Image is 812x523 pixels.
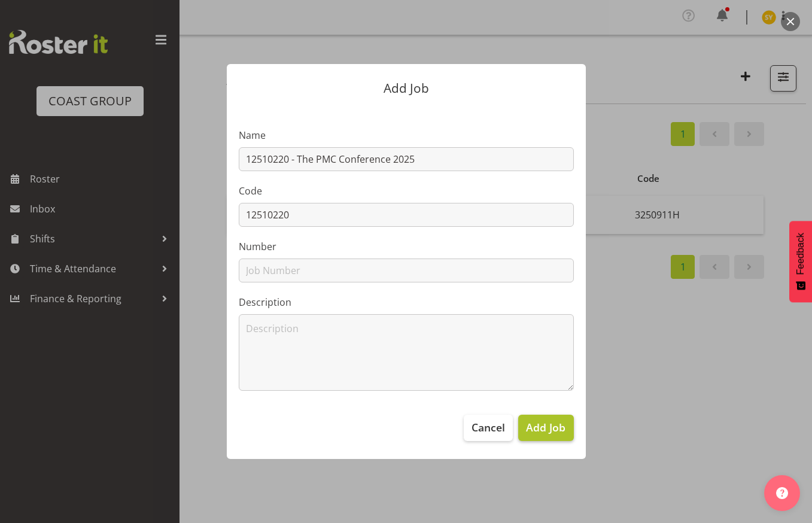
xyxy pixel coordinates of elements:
[795,233,806,275] span: Feedback
[789,221,812,302] button: Feedback - Show survey
[518,415,573,441] button: Add Job
[239,82,574,95] p: Add Job
[239,147,574,171] input: Job Name
[239,128,574,142] label: Name
[239,239,574,254] label: Number
[239,203,574,227] input: Job Code
[239,184,574,198] label: Code
[472,419,505,435] span: Cancel
[776,487,788,499] img: help-xxl-2.png
[239,259,574,282] input: Job Number
[239,295,574,309] label: Description
[464,415,513,441] button: Cancel
[526,419,565,435] span: Add Job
